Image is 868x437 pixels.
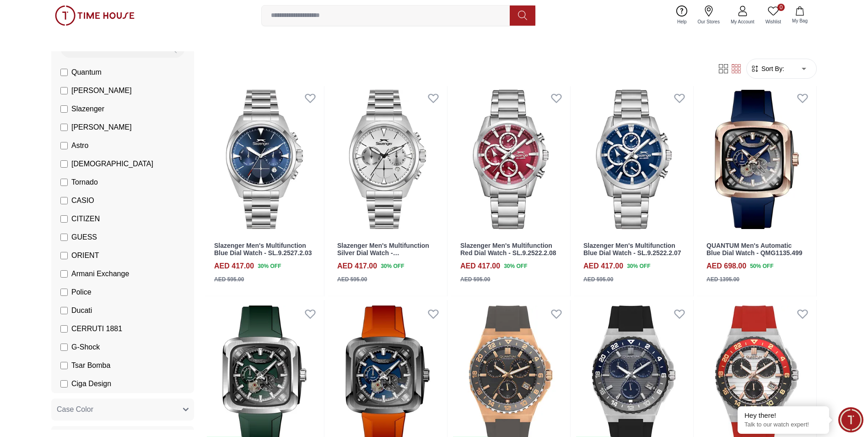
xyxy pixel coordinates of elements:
input: G-Shock [60,344,68,351]
input: [PERSON_NAME] [60,124,68,131]
div: AED 1395.00 [706,275,739,284]
input: ORIENT [60,252,68,259]
a: Slazenger Men's Multifunction Blue Dial Watch - SL.9.2522.2.07 [583,242,681,257]
span: ORIENT [71,250,99,261]
input: Police [60,289,68,296]
span: 30 % OFF [504,262,527,270]
div: AED 595.00 [214,275,244,284]
div: AED 595.00 [460,275,490,284]
input: [PERSON_NAME] [60,87,68,94]
input: Slazenger [60,105,68,113]
h4: AED 698.00 [706,261,746,272]
h4: AED 417.00 [214,261,254,272]
span: Ducati [71,305,92,316]
input: Quantum [60,69,68,76]
span: Our Stores [694,18,723,25]
span: Astro [71,140,88,151]
a: QUANTUM Men's Automatic Blue Dial Watch - QMG1135.499 [706,242,803,257]
span: CERRUTI 1881 [71,323,122,334]
a: Our Stores [692,4,725,27]
span: 30 % OFF [258,262,281,270]
a: Slazenger Men's Multifunction Silver Dial Watch - SL.9.2527.2.02 [337,242,429,265]
button: My Bag [787,5,813,26]
input: GUESS [60,234,68,241]
span: Slazenger [71,104,104,115]
a: Slazenger Men's Multifunction Red Dial Watch - SL.9.2522.2.08 [460,242,556,257]
div: Hey there! [744,411,822,420]
a: Slazenger Men's Multifunction Blue Dial Watch - SL.9.2527.2.03 [214,242,312,257]
input: Ducati [60,307,68,314]
span: G-Shock [71,342,100,353]
a: Help [672,4,692,27]
span: CASIO [71,195,94,206]
input: [DEMOGRAPHIC_DATA] [60,160,68,168]
img: Slazenger Men's Multifunction Silver Dial Watch - SL.9.2527.2.02 [328,84,447,235]
a: 0Wishlist [760,4,787,27]
span: 0 [777,4,785,11]
span: Tsar Bomba [71,360,110,371]
input: CASIO [60,197,68,204]
span: Case Color [57,404,93,415]
h4: AED 417.00 [583,261,623,272]
div: AED 595.00 [583,275,613,284]
p: Talk to our watch expert! [744,421,822,429]
img: QUANTUM Men's Automatic Blue Dial Watch - QMG1135.499 [697,84,816,235]
input: CITIZEN [60,215,68,223]
input: Armani Exchange [60,270,68,278]
span: Ciga Design [71,378,111,389]
img: Slazenger Men's Multifunction Red Dial Watch - SL.9.2522.2.08 [451,84,570,235]
h4: AED 417.00 [460,261,500,272]
div: Chat Widget [838,407,863,432]
span: Armani Exchange [71,268,129,279]
span: [PERSON_NAME] [71,85,132,96]
div: AED 595.00 [337,275,367,284]
input: Tsar Bomba [60,362,68,369]
span: Help [674,18,690,25]
span: [PERSON_NAME] [71,122,132,133]
img: Slazenger Men's Multifunction Blue Dial Watch - SL.9.2522.2.07 [574,84,693,235]
h4: AED 417.00 [337,261,377,272]
span: 50 % OFF [750,262,773,270]
span: CITIZEN [71,213,100,224]
input: CERRUTI 1881 [60,325,68,333]
span: My Bag [788,17,811,24]
span: Wishlist [762,18,785,25]
span: Police [71,287,92,298]
img: Slazenger Men's Multifunction Blue Dial Watch - SL.9.2527.2.03 [205,84,324,235]
input: Tornado [60,179,68,186]
input: Astro [60,142,68,149]
button: Case Color [51,399,194,421]
span: Tornado [71,177,98,188]
img: ... [55,5,135,26]
span: My Account [727,18,758,25]
span: GUESS [71,232,97,243]
span: 30 % OFF [381,262,404,270]
span: Sort By: [760,64,784,73]
button: Sort By: [750,64,784,73]
span: Quantum [71,67,102,78]
span: [DEMOGRAPHIC_DATA] [71,158,153,169]
input: Ciga Design [60,380,68,388]
span: 30 % OFF [627,262,650,270]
